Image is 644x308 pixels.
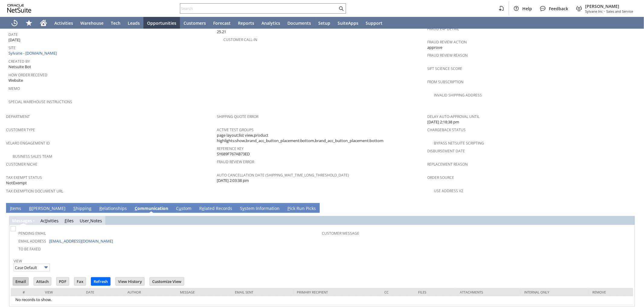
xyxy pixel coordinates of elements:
[99,205,102,211] span: R
[86,290,119,294] div: Date
[549,6,568,11] span: Feedback
[72,205,93,212] a: Shipping
[261,20,280,26] span: Analytics
[239,205,281,212] a: System Information
[8,32,18,37] a: Date
[40,19,47,27] svg: Home
[8,59,30,64] a: Created By
[135,205,137,211] span: C
[15,290,36,294] div: #
[217,159,254,164] a: Fraud Review Error
[34,278,51,285] input: Attach
[18,239,46,244] a: Email Address
[8,72,47,78] a: How Order Received
[210,17,234,29] a: Forecast
[77,17,107,29] a: Warehouse
[8,64,31,70] span: Netsuite Bot
[434,93,482,98] a: Invalid Shipping Address
[338,20,358,26] span: SuiteApps
[427,40,467,45] a: Fraud Review Action
[427,114,479,119] a: Delay Auto-Approval Until
[418,290,451,294] div: Files
[43,264,50,271] img: More Options
[198,205,234,212] a: Related Records
[80,20,104,26] span: Warehouse
[202,205,204,211] span: e
[427,45,442,50] span: approve
[604,9,605,14] span: -
[217,29,226,35] span: 25.21
[460,290,515,294] div: Attachments
[334,17,362,29] a: SuiteApps
[180,5,338,12] input: Search
[8,45,16,50] a: Site
[287,205,290,211] span: P
[6,127,35,132] a: Customer Type
[25,218,27,224] span: g
[180,290,226,294] div: Message
[49,238,113,244] a: [EMAIL_ADDRESS][DOMAIN_NAME]
[217,178,249,183] span: [DATE] 2:03:38 pm
[6,175,42,180] a: Tax Exempt Status
[217,151,250,157] span: SY689F767AB73ED
[65,218,74,224] a: Files
[427,148,465,154] a: Disbursement Date
[107,17,124,29] a: Tech
[116,278,144,285] input: View History
[434,188,463,193] a: Use Address V2
[13,278,28,285] input: Email
[6,162,37,167] a: Customer Niche
[427,53,468,58] a: Fraud Review Reason
[124,17,143,29] a: Leads
[111,20,120,26] span: Tech
[8,99,72,104] a: Special Warehouse Instructions
[11,226,16,231] img: Unchecked
[175,205,193,212] a: Custom
[143,17,180,29] a: Opportunities
[184,20,206,26] span: Customers
[384,290,409,294] div: Cc
[6,114,30,119] a: Department
[133,205,170,212] a: Communication
[91,278,110,285] input: Refresh
[65,218,67,224] span: F
[318,20,330,26] span: Setup
[522,6,532,11] span: Help
[235,290,288,294] div: Email Sent
[29,205,32,211] span: B
[627,204,634,211] a: Unrolled view on
[524,290,583,294] div: Internal Only
[315,17,334,29] a: Setup
[73,205,76,211] span: S
[258,17,284,29] a: Analytics
[217,173,349,178] a: Auto Cancellation Date (shipping_wait_time_long_threshold_date)
[592,290,629,294] div: Remove
[11,19,18,27] svg: Recent Records
[25,19,33,27] svg: Shortcuts
[10,205,11,211] span: I
[223,37,257,42] a: Customer Call-in
[56,278,69,285] input: PDF
[14,264,50,271] input: Case Default
[7,17,22,29] a: Recent Records
[147,20,176,26] span: Opportunities
[11,296,633,305] td: No records to show.
[8,205,23,212] a: Items
[180,17,210,29] a: Customers
[242,205,245,211] span: y
[217,114,258,119] a: Shipping Quote Error
[128,20,140,26] span: Leads
[8,50,58,56] a: Sylvane - [DOMAIN_NAME]
[217,127,254,132] a: Active Test Groups
[98,205,128,212] a: Relationships
[13,154,52,159] a: Business Sales Team
[213,20,231,26] span: Forecast
[80,218,102,224] a: UserNotes
[427,127,466,132] a: Chargeback Status
[217,132,425,144] span: page layout:list view,product highlights:show,brand_acc_button_placement:bottom,brand_acc_button_...
[606,9,633,14] span: Sales and Service
[18,231,46,236] a: Pending Email
[427,162,468,167] a: Replacement reason
[427,26,459,31] a: Fraud E4F Detail
[585,9,603,14] span: Sylvane Inc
